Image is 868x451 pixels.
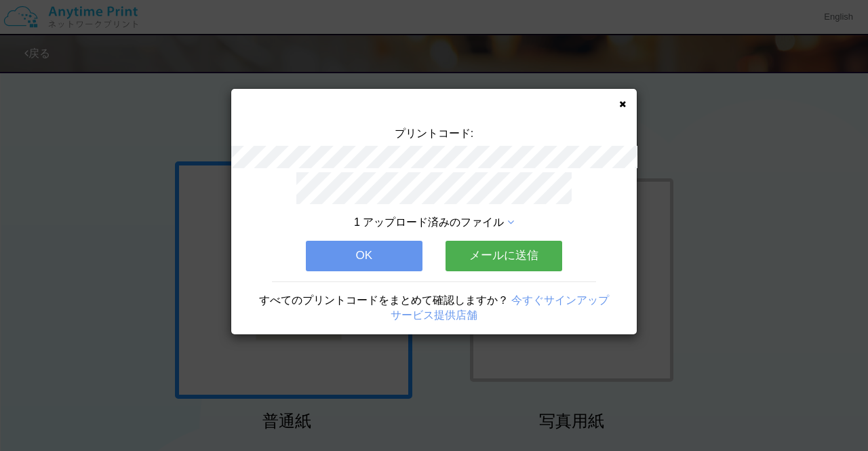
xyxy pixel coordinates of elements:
[391,309,477,321] a: サービス提供店舗
[446,241,562,271] button: メールに送信
[259,294,509,306] span: すべてのプリントコードをまとめて確認しますか？
[511,294,609,306] a: 今すぐサインアップ
[395,128,473,139] span: プリントコード:
[306,241,422,271] button: OK
[354,216,504,228] span: 1 アップロード済みのファイル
